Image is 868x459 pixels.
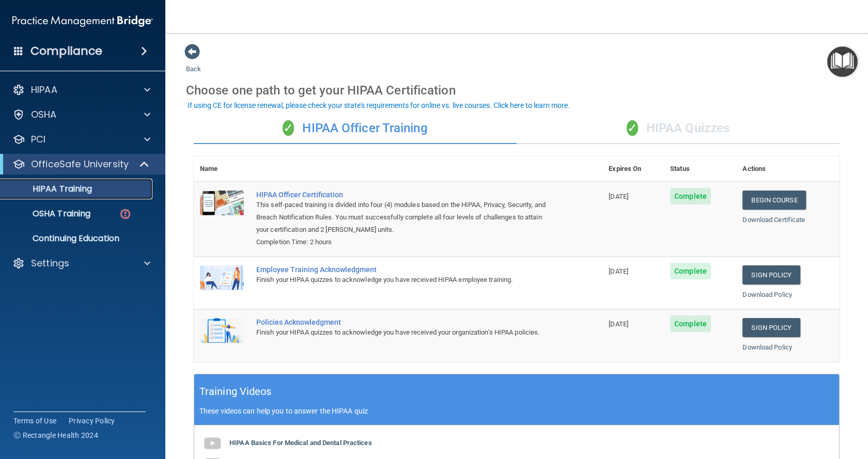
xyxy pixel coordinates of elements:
[256,199,551,236] div: This self-paced training is divided into four (4) modules based on the HIPAA, Privacy, Security, ...
[256,318,551,326] div: Policies Acknowledgment
[736,156,840,182] th: Actions
[31,84,57,96] p: HIPAA
[742,191,805,210] a: Begin Course
[742,318,800,337] a: Sign Policy
[199,383,272,401] h5: Training Videos
[12,158,150,170] a: OfficeSafe University
[670,315,711,332] span: Complete
[670,263,711,279] span: Complete
[119,208,132,220] img: danger-circle.6113f641.png
[609,267,628,275] span: [DATE]
[31,133,45,146] p: PCI
[31,257,69,270] p: Settings
[256,236,551,248] div: Completion Time: 2 hours
[30,44,102,58] h4: Compliance
[256,265,551,274] div: Employee Training Acknowledgment
[688,386,856,427] iframe: Drift Widget Chat Controller
[742,343,792,351] a: Download Policy
[517,113,840,144] div: HIPAA Quizzes
[186,75,847,105] div: Choose one path to get your HIPAA Certification
[31,158,129,170] p: OfficeSafe University
[7,209,90,219] p: OSHA Training
[664,156,736,182] th: Status
[229,439,372,447] b: HIPAA Basics For Medical and Dental Practices
[12,84,150,96] a: HIPAA
[742,265,800,284] a: Sign Policy
[609,320,628,328] span: [DATE]
[12,11,153,31] img: PMB logo
[188,102,570,109] div: If using CE for license renewal, please check your state's requirements for online vs. live cours...
[609,193,628,200] span: [DATE]
[194,113,517,144] div: HIPAA Officer Training
[12,133,150,146] a: PCI
[283,120,294,136] span: ✓
[13,430,98,440] span: Ⓒ Rectangle Health 2024
[742,216,805,224] a: Download Certificate
[827,46,858,77] button: Open Resource Center
[194,156,250,182] th: Name
[13,416,56,426] a: Terms of Use
[7,184,92,194] p: HIPAA Training
[256,326,551,339] div: Finish your HIPAA quizzes to acknowledge you have received your organization’s HIPAA policies.
[7,233,148,244] p: Continuing Education
[186,53,201,73] a: Back
[31,108,57,121] p: OSHA
[670,188,711,204] span: Complete
[627,120,638,136] span: ✓
[69,416,115,426] a: Privacy Policy
[202,433,223,454] img: gray_youtube_icon.38fcd6cc.png
[256,191,551,199] a: HIPAA Officer Certification
[186,100,571,110] button: If using CE for license renewal, please check your state's requirements for online vs. live cours...
[199,407,834,415] p: These videos can help you to answer the HIPAA quiz
[12,108,150,121] a: OSHA
[602,156,664,182] th: Expires On
[12,257,150,270] a: Settings
[256,274,551,286] div: Finish your HIPAA quizzes to acknowledge you have received HIPAA employee training.
[742,291,792,298] a: Download Policy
